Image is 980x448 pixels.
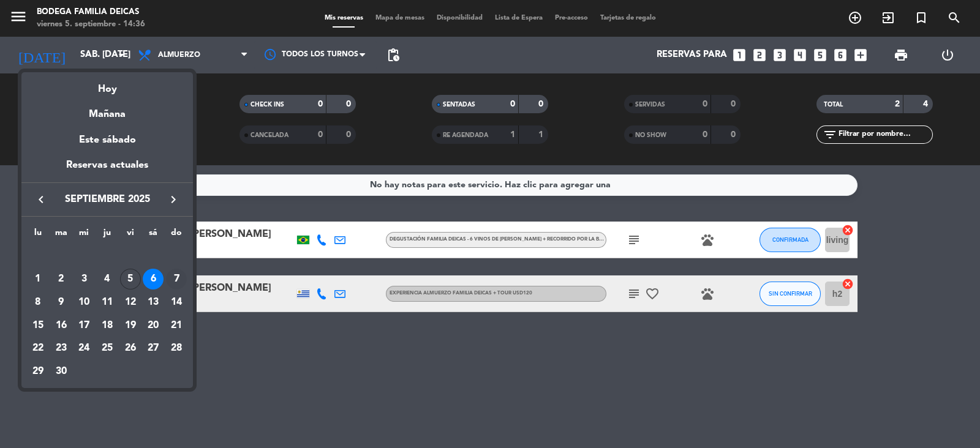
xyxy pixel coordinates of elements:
button: keyboard_arrow_right [162,192,184,207]
div: Este sábado [21,123,193,157]
div: 3 [73,269,94,289]
div: 18 [97,315,118,336]
td: 7 de septiembre de 2025 [165,267,188,291]
div: 7 [166,269,187,289]
td: 29 de septiembre de 2025 [26,360,50,383]
td: SEP. [26,245,188,268]
div: Mañana [21,97,193,122]
button: keyboard_arrow_left [30,192,52,207]
div: 13 [143,292,164,313]
td: 5 de septiembre de 2025 [119,267,142,291]
i: keyboard_arrow_right [166,192,181,207]
div: 14 [166,292,187,313]
div: 5 [120,269,141,289]
td: 28 de septiembre de 2025 [165,337,188,360]
td: 13 de septiembre de 2025 [142,291,165,314]
td: 2 de septiembre de 2025 [50,267,73,291]
div: 28 [166,338,187,359]
div: 19 [120,315,141,336]
td: 12 de septiembre de 2025 [119,291,142,314]
div: 8 [28,292,48,313]
td: 27 de septiembre de 2025 [142,337,165,360]
div: 22 [28,338,48,359]
td: 4 de septiembre de 2025 [96,267,119,291]
div: Hoy [21,72,193,97]
td: 9 de septiembre de 2025 [50,291,73,314]
td: 11 de septiembre de 2025 [96,291,119,314]
td: 14 de septiembre de 2025 [165,291,188,314]
th: lunes [26,226,50,245]
td: 17 de septiembre de 2025 [72,314,96,337]
td: 23 de septiembre de 2025 [50,337,73,360]
div: 24 [73,338,94,359]
div: 11 [97,292,118,313]
div: 16 [51,315,72,336]
td: 6 de septiembre de 2025 [142,267,165,291]
td: 30 de septiembre de 2025 [50,360,73,383]
td: 1 de septiembre de 2025 [26,267,50,291]
td: 10 de septiembre de 2025 [72,291,96,314]
td: 16 de septiembre de 2025 [50,314,73,337]
td: 20 de septiembre de 2025 [142,314,165,337]
div: 9 [51,292,72,313]
div: 29 [28,361,48,382]
td: 15 de septiembre de 2025 [26,314,50,337]
th: viernes [119,226,142,245]
td: 25 de septiembre de 2025 [96,337,119,360]
td: 3 de septiembre de 2025 [72,267,96,291]
div: 2 [51,269,72,289]
div: 4 [97,269,118,289]
div: 21 [166,315,187,336]
div: 15 [28,315,48,336]
div: 26 [120,338,141,359]
th: sábado [142,226,165,245]
td: 19 de septiembre de 2025 [119,314,142,337]
i: keyboard_arrow_left [34,192,48,207]
td: 18 de septiembre de 2025 [96,314,119,337]
th: miércoles [72,226,96,245]
span: septiembre 2025 [52,192,162,207]
td: 22 de septiembre de 2025 [26,337,50,360]
div: 25 [97,338,118,359]
td: 26 de septiembre de 2025 [119,337,142,360]
div: 10 [73,292,94,313]
div: 1 [28,269,48,289]
th: jueves [96,226,119,245]
td: 8 de septiembre de 2025 [26,291,50,314]
div: 20 [143,315,164,336]
th: domingo [165,226,188,245]
td: 21 de septiembre de 2025 [165,314,188,337]
td: 24 de septiembre de 2025 [72,337,96,360]
div: 30 [51,361,72,382]
div: Reservas actuales [21,157,193,182]
th: martes [50,226,73,245]
div: 23 [51,338,72,359]
div: 12 [120,292,141,313]
div: 6 [143,269,164,289]
div: 27 [143,338,164,359]
div: 17 [73,315,94,336]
